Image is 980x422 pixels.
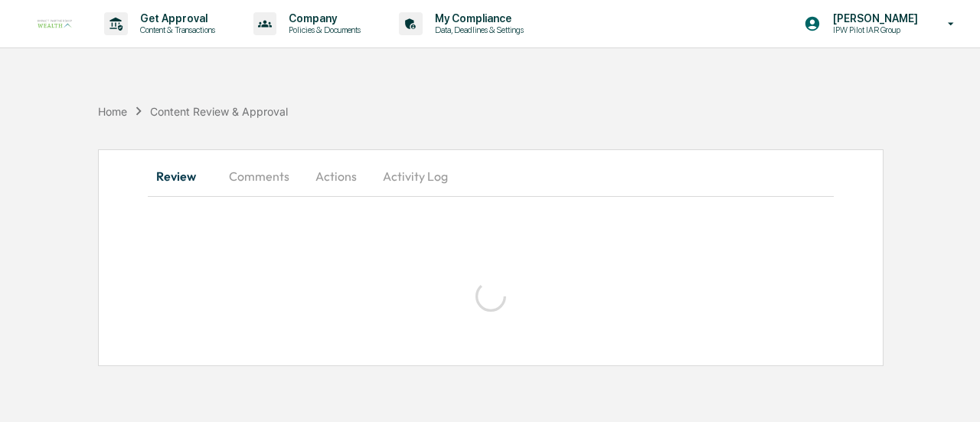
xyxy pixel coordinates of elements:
[423,12,531,25] p: My Compliance
[150,105,288,118] div: Content Review & Approval
[128,25,223,35] p: Content & Transactions
[148,158,834,195] div: secondary tabs example
[98,105,127,118] div: Home
[276,25,368,35] p: Policies & Documents
[371,158,460,195] button: Activity Log
[302,158,371,195] button: Actions
[821,25,926,35] p: IPW Pilot IAR Group
[37,18,73,28] img: logo
[423,25,531,35] p: Data, Deadlines & Settings
[148,158,217,195] button: Review
[128,12,223,25] p: Get Approval
[217,158,302,195] button: Comments
[821,12,926,25] p: [PERSON_NAME]
[276,12,368,25] p: Company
